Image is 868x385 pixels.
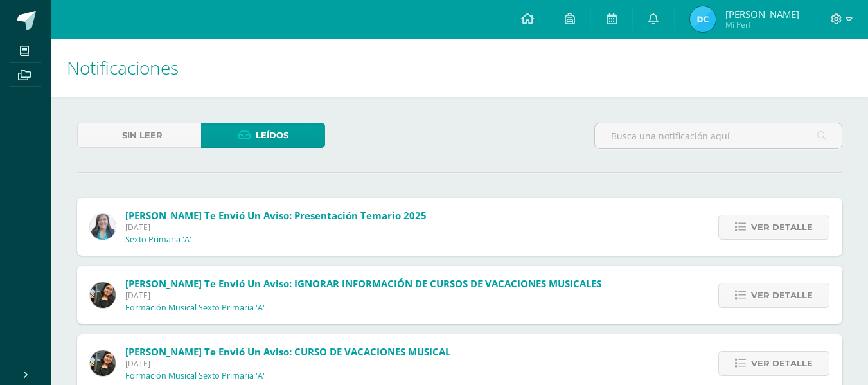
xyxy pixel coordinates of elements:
span: [PERSON_NAME] te envió un aviso: CURSO DE VACACIONES MUSICAL [125,345,450,358]
span: Leídos [256,123,288,147]
span: Sin leer [122,123,163,147]
input: Busca una notificación aquí [595,123,842,148]
img: afbb90b42ddb8510e0c4b806fbdf27cc.png [90,350,116,376]
span: [PERSON_NAME] te envió un aviso: IGNORAR INFORMACIÓN DE CURSOS DE VACACIONES MUSICALES [125,277,601,290]
span: Notificaciones [67,55,179,80]
span: Ver detalle [751,352,813,375]
span: [DATE] [125,222,427,233]
img: be92b6c484970536b82811644e40775c.png [90,214,116,240]
p: Formación Musical Sexto Primaria 'A' [125,303,265,313]
a: Sin leer [77,123,201,148]
span: Mi Perfil [725,19,799,30]
a: Leídos [201,123,325,148]
span: Ver detalle [751,283,813,307]
span: Ver detalle [751,215,813,239]
p: Formación Musical Sexto Primaria 'A' [125,371,265,381]
span: [DATE] [125,358,450,369]
span: [DATE] [125,290,601,301]
span: [PERSON_NAME] te envió un aviso: Presentación Temario 2025 [125,209,427,222]
span: [PERSON_NAME] [725,8,799,21]
img: afbb90b42ddb8510e0c4b806fbdf27cc.png [90,282,116,308]
img: 06c843b541221984c6119e2addf5fdcd.png [690,6,716,32]
p: Sexto Primaria 'A' [125,235,191,245]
